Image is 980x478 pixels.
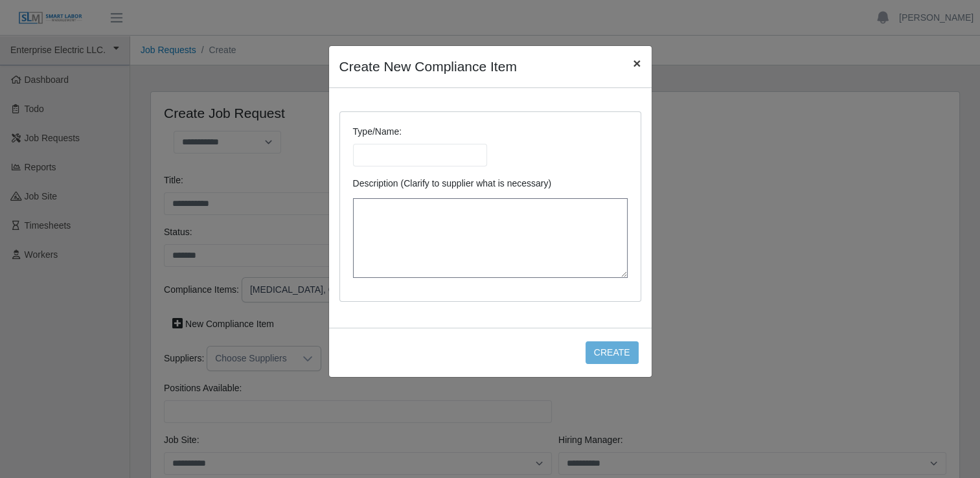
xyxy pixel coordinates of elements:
button: Close [622,46,651,80]
body: Rich Text Area. Press ALT-0 for help. [10,10,769,54]
h4: Create New Compliance Item [339,56,517,77]
span: × [633,56,641,71]
label: Description (Clarify to supplier what is necessary) [353,177,552,190]
body: Rich Text Area. Press ALT-0 for help. [10,10,769,25]
label: Type/Name: [353,125,402,139]
button: Create [586,341,639,364]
